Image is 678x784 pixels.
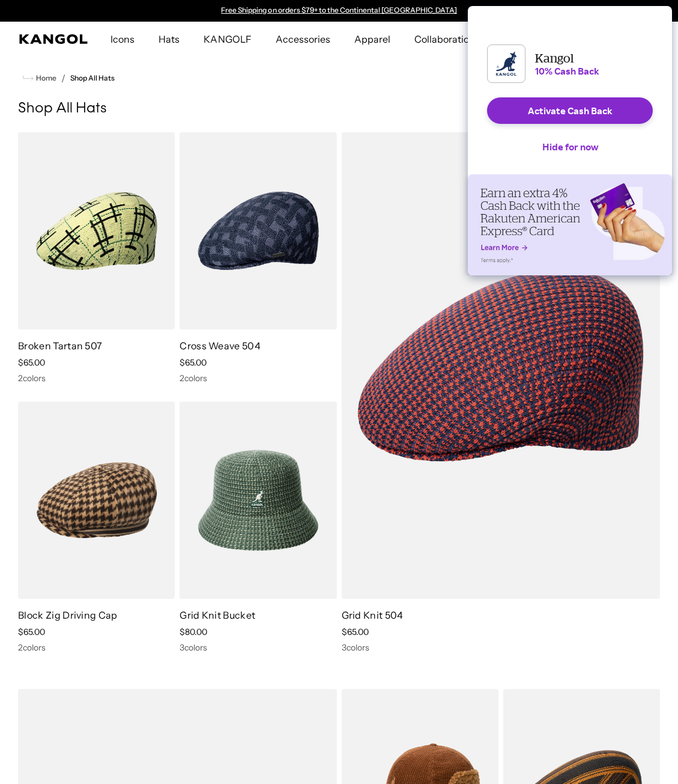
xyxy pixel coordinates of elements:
[18,642,175,653] div: 2 colors
[19,34,88,44] a: Kangol
[56,71,65,85] li: /
[342,626,369,637] span: $65.00
[342,642,661,653] div: 3 colors
[180,340,261,352] a: Cross Weave 504
[354,22,390,57] span: Apparel
[18,626,45,637] span: $65.00
[402,22,492,57] a: Collaborations
[216,6,463,16] div: 1 of 2
[204,22,251,57] span: KANGOLF
[414,22,480,57] span: Collaborations
[110,22,135,57] span: Icons
[34,74,56,82] span: Home
[18,373,175,384] div: 2 colors
[221,5,457,14] a: Free Shipping on orders $79+ to the Continental [GEOGRAPHIC_DATA]
[180,373,336,384] div: 2 colors
[18,340,102,352] a: Broken Tartan 507
[342,609,404,621] a: Grid Knit 504
[18,609,118,621] a: Block Zig Driving Cap
[342,22,402,57] a: Apparel
[192,22,263,57] a: KANGOLF
[216,6,463,16] div: Announcement
[180,402,336,599] img: Grid Knit Bucket
[180,132,336,329] img: Cross Weave 504
[18,357,45,368] span: $65.00
[18,100,660,118] h1: Shop All Hats
[18,402,175,599] img: Block Zig Driving Cap
[276,22,330,57] span: Accessories
[216,6,463,16] slideshow-component: Announcement bar
[180,357,207,368] span: $65.00
[18,132,175,329] img: Broken Tartan 507
[70,74,115,82] a: Shop All Hats
[98,22,147,57] a: Icons
[180,626,207,637] span: $80.00
[147,22,192,57] a: Hats
[23,73,56,84] a: Home
[180,609,255,621] a: Grid Knit Bucket
[159,22,180,57] span: Hats
[180,642,336,653] div: 3 colors
[264,22,342,57] a: Accessories
[342,132,661,599] img: Grid Knit 504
